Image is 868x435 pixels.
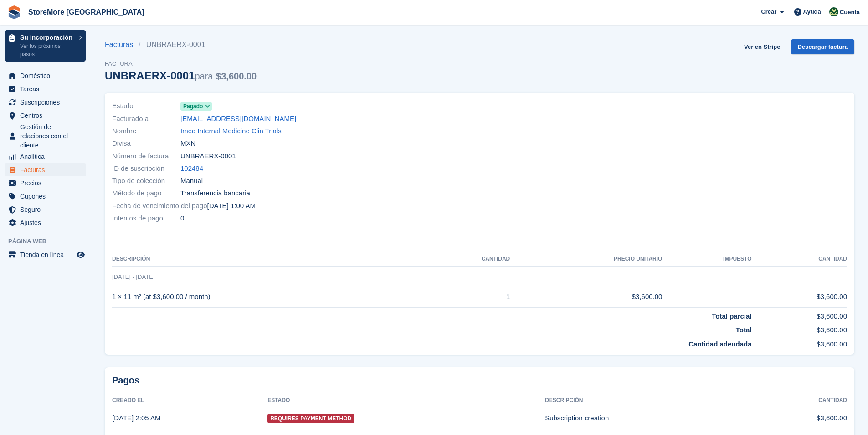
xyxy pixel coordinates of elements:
th: Descripción [112,252,421,267]
div: UNBRAERX-0001 [105,69,257,82]
span: Suscripciones [20,96,75,109]
span: Tareas [20,83,75,95]
td: $3,600.00 [510,287,662,307]
td: $3,600.00 [752,307,847,321]
strong: Total [736,326,752,334]
td: $3,600.00 [752,335,847,350]
span: Gestión de relaciones con el cliente [20,122,75,150]
a: Descargar factura [791,39,854,54]
span: Analítica [20,150,75,163]
th: Descripción [545,393,750,408]
span: Facturado a [112,114,180,124]
span: Método de pago [112,188,180,199]
a: menú [5,248,86,261]
span: Doméstico [20,69,75,82]
time: 2025-09-02 07:00:00 UTC [207,201,255,211]
th: Cantidad [750,393,847,408]
a: menu [5,177,86,189]
span: Crear [761,7,776,16]
a: Pagado [180,101,212,111]
a: menu [5,190,86,203]
th: CANTIDAD [421,252,510,267]
td: $3,600.00 [752,321,847,335]
span: Pagado [183,102,203,110]
span: $3,600.00 [216,71,257,81]
a: menu [5,216,86,229]
span: UNBRAERX-0001 [180,151,236,162]
a: menu [5,109,86,122]
a: [EMAIL_ADDRESS][DOMAIN_NAME] [180,114,296,124]
a: Imed Internal Medicine Clin Trials [180,126,282,136]
span: Divisa [112,138,180,149]
span: Facturas [20,163,75,176]
a: Facturas [105,39,139,50]
th: Precio unitario [510,252,662,267]
td: 1 × 11 m² (at $3,600.00 / month) [112,287,421,307]
strong: Total parcial [712,312,751,320]
th: Creado el [112,393,267,408]
span: ID de suscripción [112,163,180,174]
p: Su incorporación [20,34,74,41]
a: Su incorporación Ver los próximos pasos [5,30,86,62]
span: 0 [180,213,184,224]
time: 2025-09-01 08:05:57 UTC [112,414,160,422]
span: Cuenta [840,8,860,17]
span: Seguro [20,203,75,216]
a: StoreMore [GEOGRAPHIC_DATA] [25,5,148,20]
span: Intentos de pago [112,213,180,224]
p: Ver los próximos pasos [20,42,74,58]
td: $3,600.00 [750,408,847,428]
a: menu [5,69,86,82]
span: Precios [20,177,75,189]
span: MXN [180,138,195,149]
span: Tienda en línea [20,248,75,261]
span: Manual [180,176,203,186]
img: Claudia Cortes [829,7,838,16]
td: $3,600.00 [752,287,847,307]
strong: Cantidad adeudada [688,340,751,348]
span: Ayuda [803,7,821,16]
span: [DATE] - [DATE] [112,273,154,280]
a: 102484 [180,163,203,174]
nav: breadcrumbs [105,39,257,50]
th: Cantidad [752,252,847,267]
td: 1 [421,287,510,307]
a: menu [5,163,86,176]
span: Factura [105,59,257,68]
a: menu [5,150,86,163]
span: Tipo de colección [112,176,180,186]
td: Subscription creation [545,408,750,428]
img: stora-icon-8386f47178a22dfd0bd8f6a31ec36ba5ce8667c1dd55bd0f319d3a0aa187defe.svg [7,5,21,19]
a: Vista previa de la tienda [75,249,86,260]
a: menu [5,83,86,95]
span: Fecha de vencimiento del pago [112,201,207,211]
span: Número de factura [112,151,180,162]
span: Ajustes [20,216,75,229]
span: Centros [20,109,75,122]
a: menu [5,203,86,216]
span: Cupones [20,190,75,203]
th: Estado [267,393,545,408]
a: menu [5,122,86,150]
span: Estado [112,101,180,111]
th: Impuesto [662,252,751,267]
span: Página web [8,237,91,246]
h2: Pagos [112,375,847,386]
span: Requires Payment Method [267,414,354,423]
span: Transferencia bancaria [180,188,250,199]
a: menu [5,96,86,109]
a: Ver en Stripe [740,39,784,54]
span: Nombre [112,126,180,136]
span: para [195,71,213,81]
